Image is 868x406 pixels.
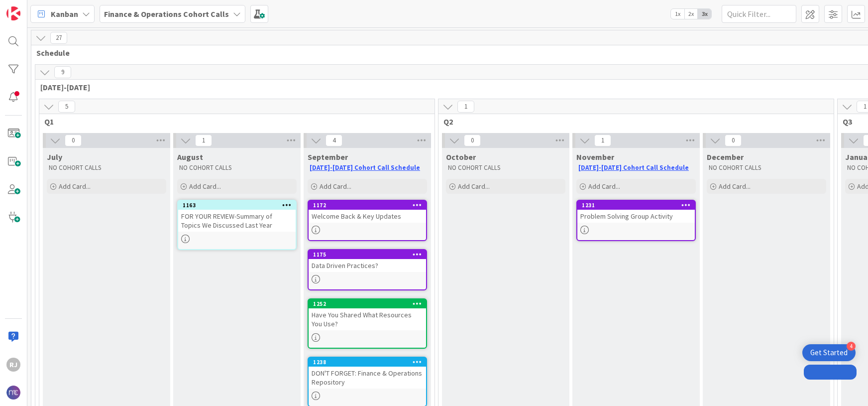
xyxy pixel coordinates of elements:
div: Problem Solving Group Activity [577,210,695,223]
img: Visit kanbanzone.com [6,6,20,20]
div: Welcome Back & Key Updates [309,210,426,223]
div: 1172 [313,202,426,209]
span: Add Card... [320,182,351,191]
a: [DATE]-[DATE] Cohort Call Schedule [578,163,689,172]
div: 1252 [309,299,426,308]
span: 1x [671,9,684,19]
span: Add Card... [59,182,91,191]
div: Open Get Started checklist, remaining modules: 4 [802,344,856,361]
span: 27 [50,32,67,44]
span: September [308,152,348,162]
span: Add Card... [189,182,221,191]
div: 1238 [313,359,426,366]
span: 1 [195,135,212,146]
span: Add Card... [719,182,751,191]
span: 0 [65,135,82,146]
p: NO COHORT CALLS [179,164,295,172]
div: 1163 [178,201,296,210]
div: 1172Welcome Back & Key Updates [309,201,426,223]
span: July [47,152,62,162]
div: FOR YOUR REVIEW-Summary of Topics We Discussed Last Year [178,210,296,232]
div: 1231Problem Solving Group Activity [577,201,695,223]
span: 1 [457,101,474,113]
span: 0 [725,135,742,146]
span: 9 [54,66,71,78]
div: 1238 [309,358,426,367]
div: 1252 [313,300,426,307]
div: 1175Data Driven Practices? [309,250,426,272]
div: RJ [6,358,20,372]
div: Get Started [810,348,848,358]
p: NO COHORT CALLS [448,164,563,172]
span: Add Card... [588,182,620,191]
div: 1172 [309,201,426,210]
span: Kanban [51,8,78,20]
span: 0 [464,135,481,146]
span: August [177,152,203,162]
img: avatar [6,386,20,400]
span: Q2 [443,117,821,127]
div: 1231 [577,201,695,210]
div: 1175 [313,251,426,258]
div: 1175 [309,250,426,259]
span: 3x [698,9,711,19]
span: 4 [325,135,342,146]
div: 1163FOR YOUR REVIEW-Summary of Topics We Discussed Last Year [178,201,296,232]
span: November [576,152,614,162]
b: Finance & Operations Cohort Calls [104,9,229,19]
span: 2x [684,9,698,19]
input: Quick Filter... [722,5,796,23]
span: 1 [594,135,611,146]
p: NO COHORT CALLS [49,164,164,172]
span: Add Card... [458,182,490,191]
a: [DATE]-[DATE] Cohort Call Schedule [310,163,420,172]
div: 4 [847,342,856,351]
span: October [446,152,476,162]
div: 1238DON'T FORGET: Finance & Operations Repository [309,358,426,389]
div: DON'T FORGET: Finance & Operations Repository [309,367,426,389]
div: 1231 [582,202,695,209]
div: 1252Have You Shared What Resources You Use? [309,299,426,330]
span: December [707,152,744,162]
span: 5 [58,101,75,113]
span: Q1 [44,117,422,127]
div: 1163 [183,202,296,209]
div: Data Driven Practices? [309,259,426,272]
div: Have You Shared What Resources You Use? [309,308,426,330]
p: NO COHORT CALLS [709,164,824,172]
